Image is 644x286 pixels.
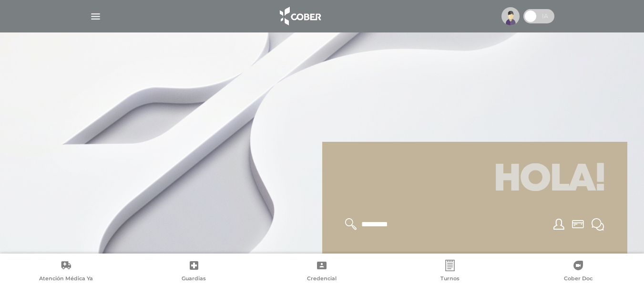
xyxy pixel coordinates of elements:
a: Turnos [386,260,514,284]
img: Cober_menu-lines-white.svg [90,11,102,22]
span: Turnos [440,275,460,284]
span: Credencial [307,275,337,284]
img: logo_cober_home-white.png [275,5,325,28]
img: profile-placeholder.svg [501,7,520,25]
span: Atención Médica Ya [39,275,93,284]
span: Guardias [182,275,206,284]
a: Guardias [130,260,258,284]
span: Cober Doc [564,275,593,284]
a: Cober Doc [514,260,642,284]
a: Atención Médica Ya [2,260,130,284]
a: Credencial [258,260,386,284]
h1: Hola! [334,153,616,207]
